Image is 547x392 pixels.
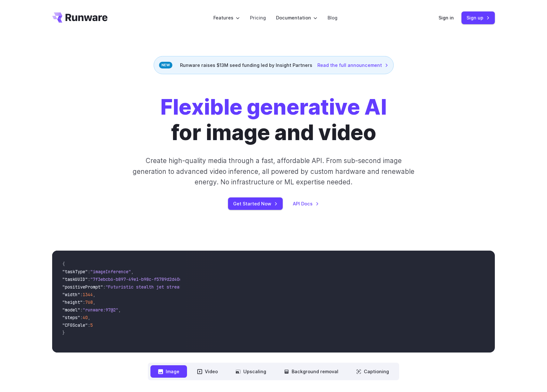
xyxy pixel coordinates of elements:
[88,276,90,282] span: :
[439,14,454,21] a: Sign in
[160,95,387,145] h1: for image and video
[62,330,65,336] span: }
[62,299,83,305] span: "height"
[317,61,388,69] a: Read the full announcement
[90,322,93,328] span: 5
[62,322,88,328] span: "CFGScale"
[118,307,121,313] span: ,
[154,56,394,74] div: Runware raises $13M seed funding led by Insight Partners
[328,14,337,21] a: Blog
[276,14,317,21] label: Documentation
[93,292,95,297] span: ,
[62,261,65,267] span: {
[88,322,90,328] span: :
[83,299,85,305] span: :
[190,365,225,378] button: Video
[228,365,274,378] button: Upscaling
[90,269,131,274] span: "imageInference"
[52,12,107,23] a: Go to /
[293,200,319,207] a: API Docs
[213,14,240,21] label: Features
[103,284,106,290] span: :
[90,276,187,282] span: "7f3ebcb6-b897-49e1-b98c-f5789d2d40d7"
[85,299,93,305] span: 768
[88,315,90,320] span: ,
[80,292,83,297] span: :
[228,197,283,210] a: Get Started Now
[461,11,495,24] a: Sign up
[250,14,266,21] a: Pricing
[93,299,95,305] span: ,
[62,292,80,297] span: "width"
[83,307,118,313] span: "runware:97@2"
[349,365,397,378] button: Captioning
[106,284,337,290] span: "Futuristic stealth jet streaking through a neon-lit cityscape with glowing purple exhaust"
[83,315,88,320] span: 40
[80,315,83,320] span: :
[62,269,88,274] span: "taskType"
[62,315,80,320] span: "steps"
[132,155,415,187] p: Create high-quality media through a fast, affordable API. From sub-second image generation to adv...
[131,269,134,274] span: ,
[276,365,346,378] button: Background removal
[160,94,387,120] strong: Flexible generative AI
[62,307,80,313] span: "model"
[62,284,103,290] span: "positivePrompt"
[62,276,88,282] span: "taskUUID"
[88,269,90,274] span: :
[150,365,187,378] button: Image
[83,292,93,297] span: 1344
[80,307,83,313] span: :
